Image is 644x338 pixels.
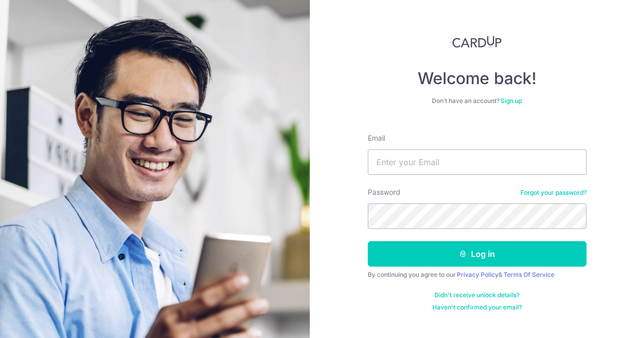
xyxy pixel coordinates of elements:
a: Forgot your password? [520,189,587,197]
button: Log in [368,241,587,267]
a: Privacy Policy [457,271,499,278]
h4: Welcome back! [368,68,587,89]
input: Enter your Email [368,149,587,175]
label: Email [368,133,385,143]
div: By continuing you agree to our & [368,271,587,279]
label: Password [368,187,400,197]
a: Didn't receive unlock details? [434,291,519,299]
a: Haven't confirmed your email? [432,303,522,311]
img: CardUp Logo [452,36,502,48]
a: Sign up [501,97,522,105]
div: Don’t have an account? [368,97,587,105]
a: Terms Of Service [504,271,554,278]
